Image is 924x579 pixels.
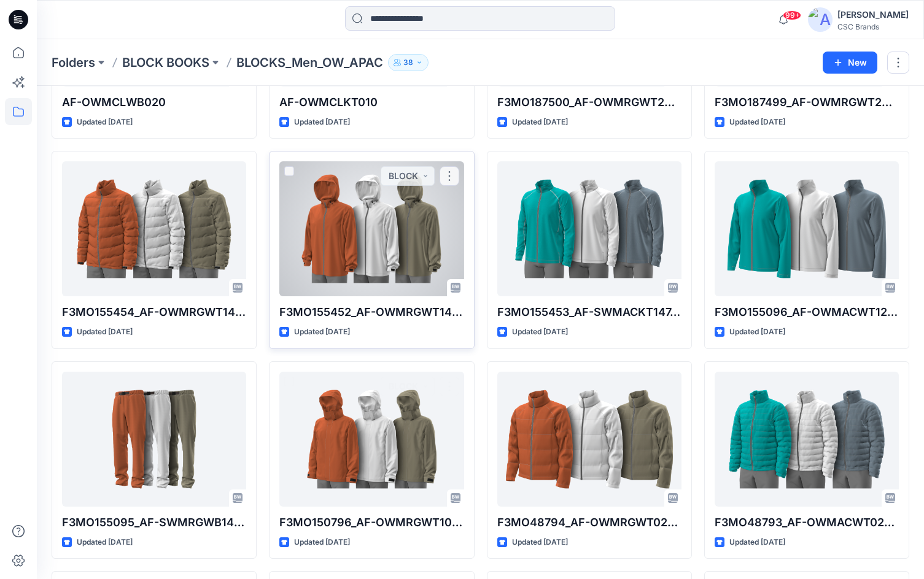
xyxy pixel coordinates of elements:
a: Folders [52,54,95,71]
div: [PERSON_NAME] [837,7,909,22]
p: F3MO155453_AF-SWMACKT147_F13_PAACT_VFA [497,304,681,321]
p: BLOCKS_Men_OW_APAC [236,54,383,71]
p: Updated [DATE] [512,116,568,129]
p: Updated [DATE] [77,116,133,129]
p: F3MO150796_AF-OWMRGWT100_F13_PAREG_VFA [279,514,464,531]
p: F3MO187499_AF-OWMRGWT203_F13_PAREG_VFA [715,94,899,111]
a: F3MO155453_AF-SWMACKT147_F13_PAACT_VFA [497,161,681,296]
p: F3MO48794_AF-OWMRGWT022_F13_PAREG_VFA [497,514,681,531]
p: F3MO48793_AF-OWMACWT021_F13_PAACT_VFA [715,514,899,531]
a: F3MO155095_AF-SWMRGWB146_F13_PAREG_VFA [62,372,246,507]
p: F3MO155452_AF-OWMRGWT145_F13_PAREG_VFA [279,304,464,321]
p: Updated [DATE] [77,536,133,549]
p: Updated [DATE] [77,326,133,339]
a: F3MO48794_AF-OWMRGWT022_F13_PAREG_VFA [497,372,681,507]
div: CSC Brands [837,22,909,31]
span: 99+ [783,10,801,20]
p: AF-OWMCLWB020 [62,94,246,111]
p: Updated [DATE] [729,116,785,129]
a: BLOCK BOOKS [122,54,209,71]
p: Updated [DATE] [512,536,568,549]
a: F3MO155452_AF-OWMRGWT145_F13_PAREG_VFA [279,161,464,296]
p: F3MO155095_AF-SWMRGWB146_F13_PAREG_VFA [62,514,246,531]
a: F3MO155096_AF-OWMACWT122_F13_PAACT_VFA [715,161,899,296]
p: Updated [DATE] [294,326,350,339]
a: F3MO155454_AF-OWMRGWT148_F13_PAREG_VFA [62,161,246,296]
p: F3MO155454_AF-OWMRGWT148_F13_PAREG_VFA [62,304,246,321]
p: Updated [DATE] [294,116,350,129]
p: F3MO187500_AF-OWMRGWT204_F13_PAREG_VFA [497,94,681,111]
p: Updated [DATE] [294,536,350,549]
a: F3MO150796_AF-OWMRGWT100_F13_PAREG_VFA [279,372,464,507]
p: F3MO155096_AF-OWMACWT122_F13_PAACT_VFA [715,304,899,321]
p: Updated [DATE] [729,326,785,339]
p: Updated [DATE] [729,536,785,549]
a: F3MO48793_AF-OWMACWT021_F13_PAACT_VFA [715,372,899,507]
p: AF-OWMCLKT010 [279,94,464,111]
p: 38 [403,56,413,69]
button: New [823,52,877,74]
p: Updated [DATE] [512,326,568,339]
button: 38 [388,54,429,71]
img: avatar [808,7,833,32]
